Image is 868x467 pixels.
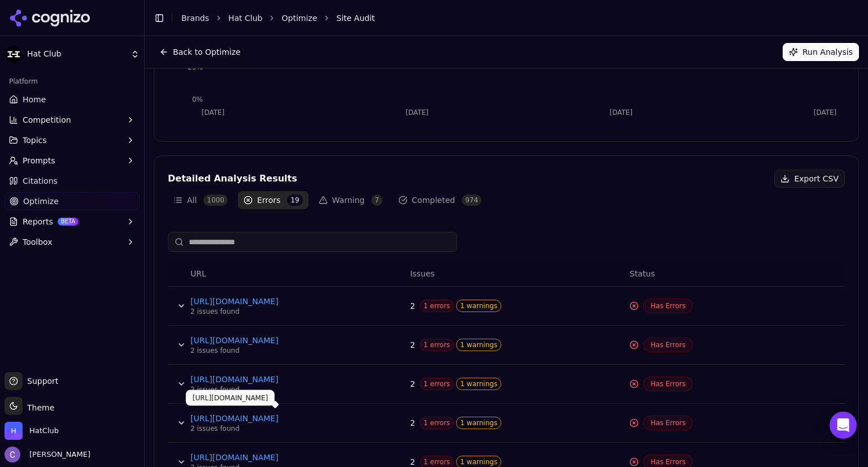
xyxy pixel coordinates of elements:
span: 1 warnings [456,339,501,351]
button: Open organization switcher [5,422,59,440]
span: Citations [23,175,58,187]
button: Prompts [5,152,140,170]
span: Hat Club [27,49,126,59]
div: Platform [5,72,140,90]
a: Hat Club [228,12,262,24]
span: 2 [410,339,415,351]
tspan: 0% [192,96,203,103]
tspan: [DATE] [202,109,225,116]
button: Completed974 [393,191,487,209]
button: ReportsBETA [5,213,140,231]
span: Issues [410,268,435,279]
button: Export CSV [774,170,845,188]
span: 1 errors [420,339,454,351]
span: 1 warnings [456,300,501,312]
span: Has Errors [643,377,693,391]
span: 974 [462,194,481,206]
div: Open Intercom Messenger [830,412,857,439]
button: Errors19 [238,191,309,209]
a: [URL][DOMAIN_NAME] [190,452,360,463]
span: URL [190,268,206,279]
div: 2 issues found [190,424,360,433]
span: Has Errors [643,416,693,430]
div: 2 issues found [190,307,360,316]
button: Toolbox [5,233,140,251]
a: Citations [5,172,140,190]
img: Chris Hayes [5,447,20,462]
a: Brands [181,14,209,23]
img: HatClub [5,422,23,440]
button: Open user button [5,447,90,462]
tspan: [DATE] [814,109,837,116]
div: 2 issues found [190,385,360,394]
img: Hat Club [5,45,23,63]
span: 19 [287,194,302,206]
a: Optimize [281,12,317,24]
span: 1 warnings [456,417,501,429]
a: [URL][DOMAIN_NAME] [190,335,360,346]
span: Theme [23,403,54,412]
div: 2 issues found [190,346,360,355]
span: [PERSON_NAME] [25,449,90,460]
tspan: [DATE] [406,109,429,116]
tspan: [DATE] [610,109,633,116]
a: Optimize [5,192,140,210]
button: Back to Optimize [154,43,246,61]
a: [URL][DOMAIN_NAME] [190,413,360,424]
p: [URL][DOMAIN_NAME] [193,394,268,403]
a: Home [5,90,140,109]
span: 1 errors [420,417,454,429]
button: Warning7 [313,191,388,209]
a: [URL][DOMAIN_NAME] [190,296,360,307]
span: Optimize [23,196,59,207]
div: Detailed Analysis Results [168,174,297,183]
span: Competition [23,114,71,126]
span: Has Errors [643,338,693,352]
span: 1 errors [420,300,454,312]
span: Status [630,268,655,279]
span: Has Errors [643,299,693,313]
span: Reports [23,216,53,227]
span: Support [23,375,58,387]
span: Site Audit [336,12,375,24]
button: All1000 [168,191,233,209]
button: Competition [5,111,140,129]
span: 1 warnings [456,378,501,390]
span: Prompts [23,155,55,166]
button: Topics [5,131,140,149]
th: Status [625,261,845,287]
span: 2 [410,378,415,390]
button: Run Analysis [783,43,859,61]
a: [URL][DOMAIN_NAME] [190,374,360,385]
span: Home [23,94,46,105]
span: Toolbox [23,236,53,248]
th: URL [186,261,406,287]
span: 1000 [203,194,228,206]
span: 2 [410,417,415,429]
span: HatClub [29,426,59,436]
span: BETA [58,218,79,226]
span: 7 [371,194,383,206]
span: 2 [410,300,415,312]
th: Issues [406,261,626,287]
nav: breadcrumb [181,12,836,24]
span: 1 errors [420,378,454,390]
span: Topics [23,135,47,146]
tspan: 25% [188,63,203,71]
